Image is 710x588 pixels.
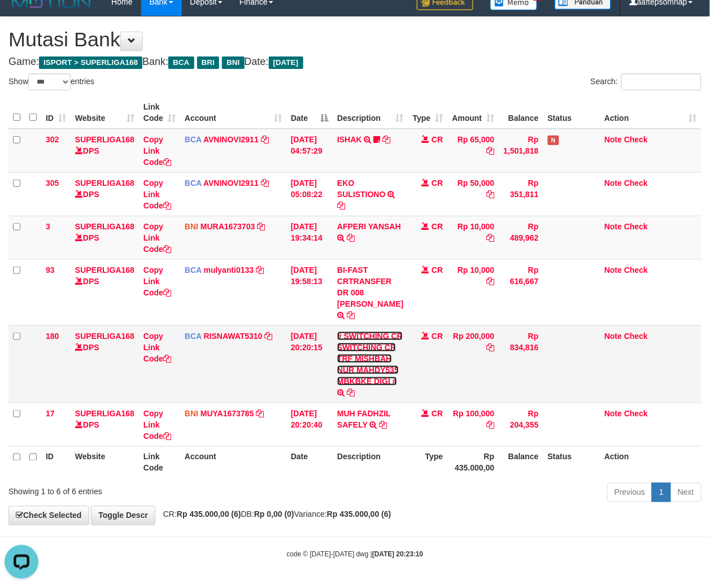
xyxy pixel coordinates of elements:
span: CR [432,135,443,144]
a: RISNAWAT5310 [204,332,263,341]
a: Copy # SWITCHING CR SWITCHING CR TRF MISHBAH NUR MAHDY535 MBKBKE DIGI # to clipboard [347,388,355,397]
span: Has Note [548,136,559,145]
td: Rp 200,000 [448,325,499,403]
th: Type: activate to sort column ascending [408,97,448,129]
a: MUH FADHZIL SAFELY [337,409,391,429]
th: ID: activate to sort column ascending [41,97,71,129]
select: Showentries [28,73,71,90]
a: ISHAK [337,135,362,144]
th: Status [543,97,600,129]
a: Note [604,135,622,144]
span: 3 [46,222,50,231]
a: EKO SULISTIONO [337,178,386,199]
td: [DATE] 05:08:22 [286,172,333,216]
span: CR [432,222,443,231]
th: Link Code [139,446,180,478]
td: Rp 351,811 [499,172,543,216]
a: MUYA1673785 [201,409,254,418]
input: Search: [621,73,702,90]
a: Note [604,265,622,275]
h1: Mutasi Bank [8,28,702,51]
th: Type [408,446,448,478]
td: Rp 834,816 [499,325,543,403]
th: Description: activate to sort column ascending [333,97,408,129]
th: Website: activate to sort column ascending [71,97,139,129]
a: AVNINOVI2911 [203,135,259,144]
th: Description [333,446,408,478]
a: MURA1673703 [201,222,255,231]
span: BCA [185,332,202,341]
span: BCA [185,135,202,144]
span: BCA [185,178,202,188]
th: Date [286,446,333,478]
a: SUPERLIGA168 [75,409,134,418]
th: Date: activate to sort column descending [286,97,333,129]
a: Copy EKO SULISTIONO to clipboard [337,201,345,210]
td: Rp 204,355 [499,403,543,446]
a: Copy mulyanti0133 to clipboard [256,265,264,275]
td: DPS [71,325,139,403]
a: Copy AVNINOVI2911 to clipboard [261,178,269,188]
a: Copy AFPERI YANSAH to clipboard [347,233,355,242]
span: BNI [222,56,244,69]
th: Rp 435.000,00 [448,446,499,478]
a: SUPERLIGA168 [75,222,134,231]
a: Next [670,483,702,502]
strong: Rp 0,00 (0) [254,510,294,519]
a: Copy Link Code [143,409,171,441]
td: [DATE] 20:20:15 [286,325,333,403]
th: Action: activate to sort column ascending [600,97,702,129]
span: 93 [46,265,55,275]
span: CR: DB: Variance: [158,510,391,519]
span: 17 [46,409,55,418]
a: Check [624,332,648,341]
span: CR [432,409,443,418]
a: Copy Rp 10,000 to clipboard [487,233,495,242]
span: CR [432,178,443,188]
a: Copy Link Code [143,332,171,363]
span: BNI [185,222,198,231]
a: Copy Link Code [143,135,171,167]
button: Open LiveChat chat widget [5,5,38,38]
td: Rp 10,000 [448,259,499,325]
a: SUPERLIGA168 [75,178,134,188]
td: Rp 489,962 [499,216,543,259]
a: Copy Rp 10,000 to clipboard [487,277,495,286]
small: code © [DATE]-[DATE] dwg | [287,551,424,559]
a: Copy RISNAWAT5310 to clipboard [265,332,273,341]
td: Rp 50,000 [448,172,499,216]
a: Check [624,409,648,418]
label: Show entries [8,73,94,90]
a: Copy MURA1673703 to clipboard [257,222,265,231]
strong: [DATE] 20:23:10 [372,551,423,559]
a: Note [604,222,622,231]
td: Rp 65,000 [448,129,499,173]
strong: Rp 435.000,00 (6) [327,510,391,519]
th: Website [71,446,139,478]
td: DPS [71,259,139,325]
td: Rp 10,000 [448,216,499,259]
th: Balance [499,446,543,478]
td: Rp 100,000 [448,403,499,446]
a: SUPERLIGA168 [75,265,134,275]
th: Account: activate to sort column ascending [180,97,286,129]
a: Check [624,222,648,231]
a: Copy Rp 65,000 to clipboard [487,146,495,155]
strong: Rp 435.000,00 (6) [177,510,241,519]
span: [DATE] [269,56,303,69]
th: Link Code: activate to sort column ascending [139,97,180,129]
td: Rp 616,667 [499,259,543,325]
a: Copy AVNINOVI2911 to clipboard [261,135,269,144]
a: Copy Link Code [143,265,171,297]
th: ID [41,446,71,478]
span: BRI [197,56,219,69]
td: DPS [71,403,139,446]
a: AFPERI YANSAH [337,222,401,231]
td: [DATE] 19:34:14 [286,216,333,259]
td: DPS [71,216,139,259]
span: 302 [46,135,59,144]
a: Check [624,265,648,275]
a: Copy Rp 50,000 to clipboard [487,190,495,199]
a: 1 [652,483,671,502]
span: BCA [168,56,194,69]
